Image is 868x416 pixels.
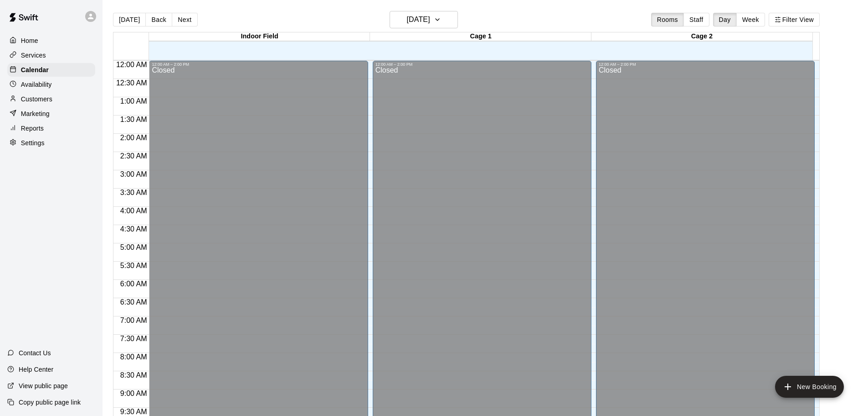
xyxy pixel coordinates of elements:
span: 5:30 AM [118,262,149,269]
span: 12:00 AM [114,61,149,68]
p: View public page [19,381,68,390]
span: 7:00 AM [118,316,149,324]
div: 12:00 AM – 2:00 PM [599,62,812,67]
div: Indoor Field [149,32,370,41]
p: Home [21,36,38,45]
span: 12:30 AM [114,79,149,87]
a: Home [7,34,95,47]
p: Availability [21,80,52,89]
p: Calendar [21,65,49,74]
span: 3:30 AM [118,189,149,196]
a: Customers [7,92,95,106]
span: 2:00 AM [118,134,149,142]
div: 12:00 AM – 2:00 PM [152,62,365,67]
a: Availability [7,78,95,91]
span: 6:30 AM [118,298,149,306]
a: Reports [7,121,95,135]
button: add [775,376,844,398]
div: Cage 2 [591,32,812,41]
span: 9:30 AM [118,408,149,416]
span: 3:00 AM [118,170,149,178]
p: Help Center [19,365,53,374]
p: Contact Us [19,348,51,358]
a: Services [7,48,95,62]
button: Rooms [651,13,684,26]
span: 9:00 AM [118,390,149,397]
a: Calendar [7,63,95,77]
span: 1:30 AM [118,116,149,123]
span: 2:30 AM [118,152,149,160]
span: 7:30 AM [118,335,149,342]
button: Staff [683,13,709,26]
span: 4:30 AM [118,225,149,233]
button: [DATE] [390,11,458,28]
span: 8:30 AM [118,371,149,379]
a: Settings [7,136,95,150]
button: Next [172,13,197,26]
button: Day [713,13,737,26]
button: Week [736,13,765,26]
span: 4:00 AM [118,207,149,215]
p: Services [21,51,46,60]
p: Copy public page link [19,398,81,407]
span: 1:00 AM [118,97,149,105]
a: Marketing [7,107,95,121]
p: Reports [21,124,44,133]
button: [DATE] [113,13,146,26]
span: 6:00 AM [118,280,149,288]
p: Marketing [21,109,50,118]
div: Cage 1 [370,32,591,41]
button: Filter View [769,13,820,26]
span: 8:00 AM [118,353,149,361]
button: Back [145,13,172,26]
h6: [DATE] [407,13,430,26]
p: Customers [21,95,52,104]
p: Settings [21,138,45,147]
div: 12:00 AM – 2:00 PM [375,62,589,67]
span: 5:00 AM [118,243,149,251]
